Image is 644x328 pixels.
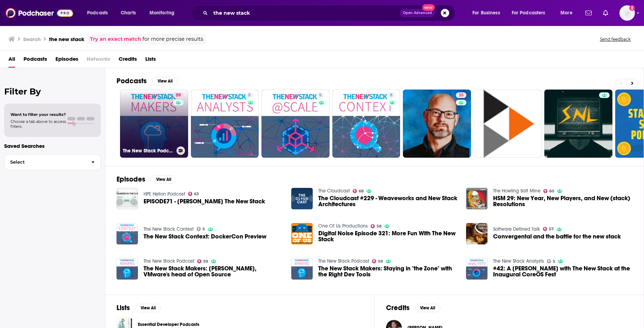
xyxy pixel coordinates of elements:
[291,188,313,209] a: The Cloudcast #229 - Weaveworks and New Stack Architectures
[203,260,208,263] span: 59
[11,119,66,129] span: Choose a tab above to access filters.
[372,259,383,263] a: 59
[619,5,635,21] span: Logged in as kindrieri
[400,9,435,17] button: Open AdvancedNew
[493,188,540,194] a: The Howling Salt Mine
[422,4,435,11] span: New
[87,53,110,68] span: Networks
[135,304,161,312] button: View All
[119,53,137,68] a: Credits
[144,191,185,197] a: HPE Helion Podcast
[318,223,368,229] a: One Of Us Productions
[203,228,205,231] span: 5
[318,230,458,242] a: Digital Noise Episode 321: More Fun With The New Stack
[194,192,199,196] span: 63
[493,195,632,207] span: HSM 29: New Year, New Players, and New (stack) Resolutions
[629,5,635,11] svg: Add a profile image
[318,195,458,207] a: The Cloudcast #229 - Weaveworks and New Stack Architectures
[378,260,383,263] span: 59
[117,77,147,85] h2: Podcasts
[549,190,554,193] span: 60
[145,53,156,68] a: Lists
[144,234,266,240] a: The New Stack Context: DockerCon Preview
[466,223,487,244] img: Convergental and the battle for the new stack
[547,259,556,263] a: 5
[291,258,313,280] img: The New Stack Makers: Staying in "the Zone" with the Right Dev Tools
[82,7,117,19] button: open menu
[467,7,509,19] button: open menu
[386,303,440,312] a: CreditsView All
[123,148,174,154] h3: The New Stack Podcast
[117,258,138,280] img: The New Stack Makers: Dirk Hohndel, VMware's head of Open Source
[332,90,400,158] a: 5
[493,265,632,277] span: #42: A [PERSON_NAME] with The New Stack at the Inaugural CoreOS Fest
[543,227,554,231] a: 57
[359,190,364,193] span: 68
[403,11,432,15] span: Open Advanced
[6,6,73,20] img: Podchaser - Follow, Share and Rate Podcasts
[619,5,635,21] button: Show profile menu
[377,225,381,228] span: 58
[459,92,464,99] span: 35
[261,90,330,158] a: 5
[117,77,178,85] a: PodcastsView All
[619,5,635,21] img: User Profile
[493,258,544,264] a: The New Stack Analysts
[248,92,251,99] span: 5
[318,258,369,264] a: The New Stack Podcast
[87,8,108,18] span: Podcasts
[24,53,47,68] a: Podcasts
[493,234,621,240] span: Convergental and the battle for the new stack
[386,303,410,312] h2: Credits
[583,7,595,19] a: Show notifications dropdown
[403,90,471,158] a: 35
[466,188,487,209] img: HSM 29: New Year, New Players, and New (stack) Resolutions
[144,265,283,277] span: The New Stack Makers: [PERSON_NAME], VMware's head of Open Source
[120,90,188,158] a: 59The New Stack Podcast
[117,175,176,184] a: EpisodesView All
[8,53,15,68] a: All
[493,226,540,232] a: Software Defined Talk
[176,92,181,99] span: 59
[553,260,555,263] span: 5
[188,192,199,196] a: 63
[144,198,265,204] span: EPISODE71 - [PERSON_NAME] The New Stack
[512,8,545,18] span: For Podcasters
[11,112,66,117] span: Want to filter your results?
[90,35,141,43] a: Try an exact match
[211,7,400,19] input: Search podcasts, credits, & more...
[4,86,101,97] h2: Filter By
[173,92,184,98] a: 59
[318,188,350,194] a: The Cloudcast
[144,198,265,204] a: EPISODE71 - Alex Williams The New Stack
[121,8,136,18] span: Charts
[493,265,632,277] a: #42: A Short Stack with The New Stack at the Inaugural CoreOS Fest
[116,7,140,19] a: Charts
[117,188,138,209] img: EPISODE71 - Alex Williams The New Stack
[472,8,500,18] span: For Business
[142,35,203,43] span: for more precise results
[598,36,633,42] button: Send feedback
[291,223,313,244] a: Digital Noise Episode 321: More Fun With The New Stack
[5,160,86,164] span: Select
[318,265,458,277] span: The New Stack Makers: Staying in "the Zone" with the Right Dev Tools
[556,7,581,19] button: open menu
[197,227,205,231] a: 5
[466,258,487,280] a: #42: A Short Stack with The New Stack at the Inaugural CoreOS Fest
[245,92,253,98] a: 5
[4,143,101,149] p: Saved Searches
[117,223,138,244] img: The New Stack Context: DockerCon Preview
[353,189,364,193] a: 68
